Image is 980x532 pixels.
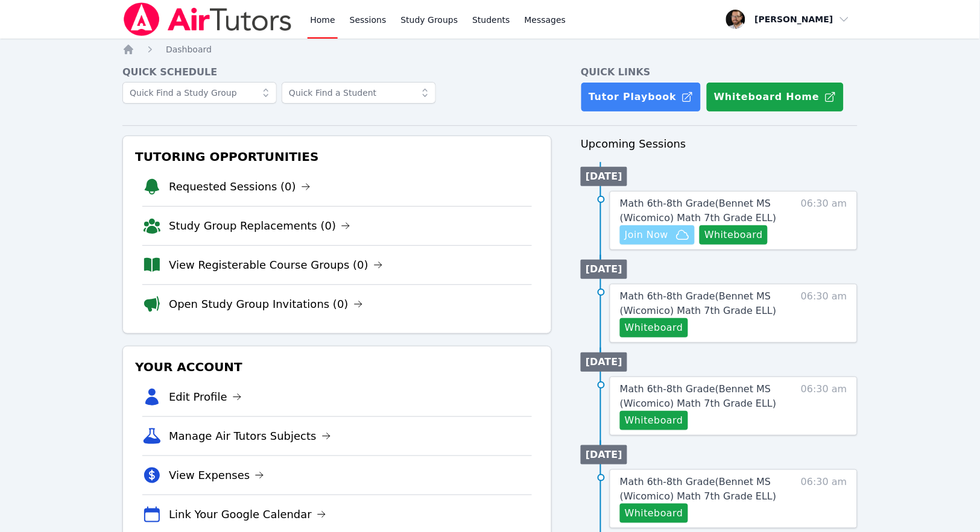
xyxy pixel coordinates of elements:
span: Messages [525,14,566,26]
span: 06:30 am [801,196,847,245]
a: View Registerable Course Groups (0) [169,257,383,274]
span: Math 6th-8th Grade ( Bennet MS (Wicomico) Math 7th Grade ELL ) [620,198,777,224]
a: Requested Sessions (0) [169,178,311,195]
a: Link Your Google Calendar [169,506,326,523]
li: [DATE] [581,167,627,186]
a: Edit Profile [169,389,242,405]
a: View Expenses [169,467,264,484]
span: Math 6th-8th Grade ( Bennet MS (Wicomico) Math 7th Grade ELL ) [620,476,777,502]
button: Join Now [620,225,695,245]
li: [DATE] [581,445,627,465]
li: [DATE] [581,352,627,372]
a: Math 6th-8th Grade(Bennet MS (Wicomico) Math 7th Grade ELL) [620,196,791,225]
input: Quick Find a Study Group [122,82,277,104]
a: Dashboard [166,43,212,55]
span: Math 6th-8th Grade ( Bennet MS (Wicomico) Math 7th Grade ELL ) [620,383,777,409]
h3: Upcoming Sessions [581,136,858,152]
button: Whiteboard [620,504,688,523]
input: Quick Find a Student [282,82,436,104]
a: Math 6th-8th Grade(Bennet MS (Wicomico) Math 7th Grade ELL) [620,289,791,318]
a: Manage Air Tutors Subjects [169,428,331,445]
button: Whiteboard Home [706,82,844,112]
a: Tutor Playbook [581,82,701,112]
h3: Tutoring Opportunities [133,146,542,167]
span: Join Now [625,228,668,242]
a: Math 6th-8th Grade(Bennet MS (Wicomico) Math 7th Grade ELL) [620,475,791,504]
h4: Quick Links [581,65,858,80]
span: 06:30 am [801,382,847,430]
a: Study Group Replacements (0) [169,217,350,234]
a: Open Study Group Invitations (0) [169,296,363,313]
img: Air Tutors [122,2,293,36]
h4: Quick Schedule [122,65,552,80]
button: Whiteboard [620,318,688,337]
span: Math 6th-8th Grade ( Bennet MS (Wicomico) Math 7th Grade ELL ) [620,290,777,316]
nav: Breadcrumb [122,43,858,55]
button: Whiteboard [700,225,768,245]
span: 06:30 am [801,475,847,523]
button: Whiteboard [620,411,688,430]
li: [DATE] [581,260,627,279]
span: 06:30 am [801,289,847,337]
h3: Your Account [133,356,542,378]
span: Dashboard [166,45,212,54]
a: Math 6th-8th Grade(Bennet MS (Wicomico) Math 7th Grade ELL) [620,382,791,411]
